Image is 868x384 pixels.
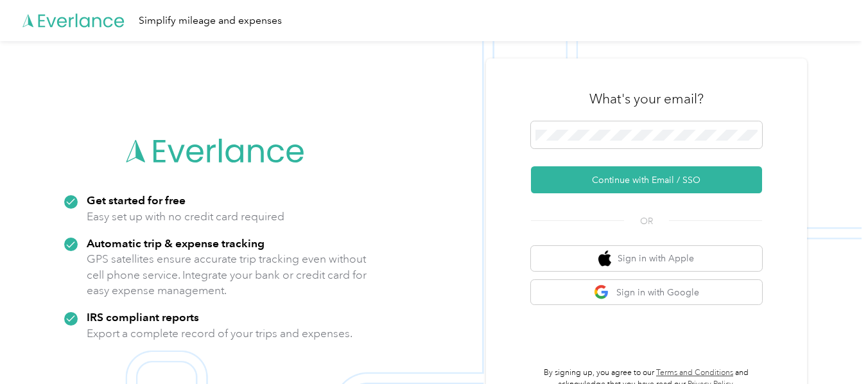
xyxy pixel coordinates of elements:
h3: What's your email? [589,90,704,108]
p: Export a complete record of your trips and expenses. [87,326,352,342]
img: google logo [594,284,610,301]
p: Easy set up with no credit card required [87,209,284,225]
button: Continue with Email / SSO [531,166,762,193]
strong: Get started for free [87,193,186,207]
button: google logoSign in with Google [531,280,762,305]
button: apple logoSign in with Apple [531,246,762,271]
div: Simplify mileage and expenses [139,13,282,29]
span: OR [624,214,669,228]
a: Terms and Conditions [656,368,733,378]
strong: IRS compliant reports [87,310,199,324]
img: apple logo [598,250,611,266]
strong: Automatic trip & expense tracking [87,236,265,250]
p: GPS satellites ensure accurate trip tracking even without cell phone service. Integrate your bank... [87,251,367,299]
